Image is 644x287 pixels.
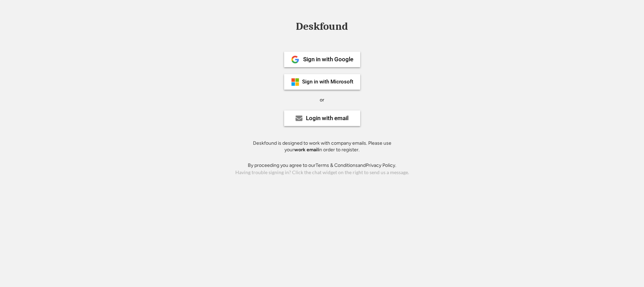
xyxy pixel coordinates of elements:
a: Privacy Policy. [366,162,396,168]
div: Sign in with Microsoft [302,79,353,84]
div: Login with email [306,115,348,121]
strong: work email [294,147,318,153]
div: By proceeding you agree to our and [248,162,396,169]
img: 1024px-Google__G__Logo.svg.png [291,55,299,64]
div: Deskfound [293,21,352,32]
div: Sign in with Google [303,56,353,62]
div: or [320,97,324,104]
a: Terms & Conditions [316,162,358,168]
div: Deskfound is designed to work with company emails. Please use your in order to register. [244,140,400,153]
img: ms-symbollockup_mssymbol_19.png [291,78,299,86]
